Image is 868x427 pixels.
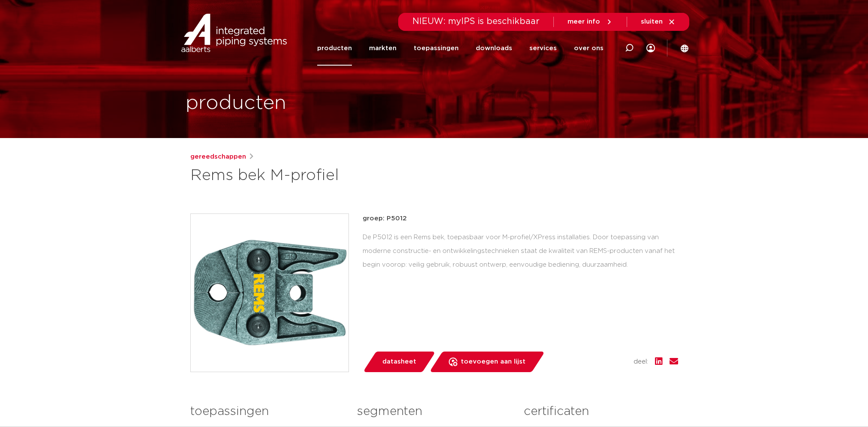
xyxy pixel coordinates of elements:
[357,403,511,420] h3: segmenten
[317,31,352,66] a: producten
[568,18,613,26] a: meer info
[191,214,348,372] img: Product Image for Rems bek M-profiel
[634,357,648,367] span: deel:
[317,31,604,66] nav: Menu
[190,403,344,420] h3: toepassingen
[369,31,396,66] a: markten
[414,31,459,66] a: toepassingen
[568,18,600,25] span: meer info
[363,231,678,272] div: De P5012 is een Rems bek, toepasbaar voor M-profiel/XPress installaties. Door toepassing van mode...
[476,31,512,66] a: downloads
[363,213,678,224] p: groep: P5012
[524,403,678,420] h3: certificaten
[190,165,512,186] h1: Rems bek M-profiel
[363,352,436,372] a: datasheet
[186,90,286,117] h1: producten
[529,31,557,66] a: services
[646,31,655,66] div: my IPS
[382,355,416,369] span: datasheet
[574,31,604,66] a: over ons
[190,152,246,162] a: gereedschappen
[641,18,676,26] a: sluiten
[641,18,663,25] span: sluiten
[412,17,540,26] span: NIEUW: myIPS is beschikbaar
[461,355,526,369] span: toevoegen aan lijst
